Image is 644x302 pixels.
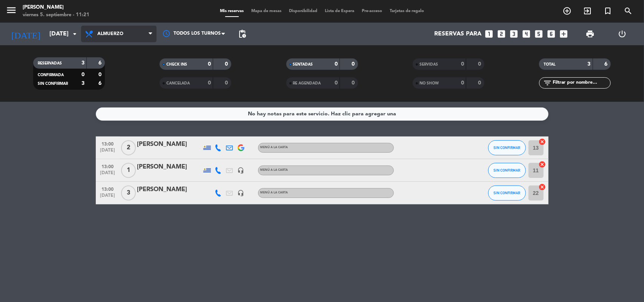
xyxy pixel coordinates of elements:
[358,9,386,13] span: Pre-acceso
[98,170,117,179] span: [DATE]
[238,144,244,151] img: google-logo.png
[238,167,244,174] i: headset_mic
[493,146,520,150] span: SIN CONFIRMAR
[260,146,288,149] span: MENÚ A LA CARTA
[238,190,244,196] i: headset_mic
[216,9,247,13] span: Mis reservas
[497,29,507,39] i: looks_two
[38,73,64,77] span: CONFIRMADA
[225,80,230,86] strong: 0
[484,29,494,39] i: looks_one
[225,61,230,67] strong: 0
[121,185,136,201] span: 3
[81,60,85,66] strong: 3
[461,61,464,67] strong: 0
[583,6,592,15] i: exit_to_app
[38,61,62,65] span: RESERVADAS
[247,9,285,13] span: Mapa de mesas
[98,162,117,170] span: 13:00
[260,169,288,172] span: MENÚ A LA CARTA
[539,183,546,191] i: cancel
[98,139,117,148] span: 13:00
[509,29,519,39] i: looks_3
[248,110,396,118] div: No hay notas para este servicio. Haz clic para agregar una
[420,63,438,66] span: SERVIDAS
[522,29,532,39] i: looks_4
[605,61,609,67] strong: 6
[559,29,569,39] i: add_box
[81,81,85,86] strong: 3
[488,140,526,155] button: SIN CONFIRMAR
[121,163,136,178] span: 1
[98,60,103,66] strong: 6
[293,63,313,66] span: SENTADAS
[137,140,201,149] div: [PERSON_NAME]
[335,80,338,86] strong: 0
[208,80,211,86] strong: 0
[588,61,591,67] strong: 3
[98,193,117,202] span: [DATE]
[23,11,89,19] div: viernes 5. septiembre - 11:21
[544,63,555,66] span: TOTAL
[81,72,85,77] strong: 0
[478,61,483,67] strong: 0
[98,72,103,77] strong: 0
[352,61,356,67] strong: 0
[238,29,247,38] span: pending_actions
[478,80,483,86] strong: 0
[461,80,464,86] strong: 0
[586,29,595,38] span: print
[539,138,546,146] i: cancel
[603,6,612,15] i: turned_in_not
[166,63,187,66] span: CHECK INS
[435,31,482,38] span: Reservas para
[98,148,117,156] span: [DATE]
[98,81,103,86] strong: 6
[121,140,136,155] span: 2
[23,4,89,11] div: [PERSON_NAME]
[6,5,17,16] i: menu
[624,6,633,15] i: search
[547,29,556,39] i: looks_6
[6,26,46,42] i: [DATE]
[166,81,190,85] span: CANCELADA
[606,23,638,45] div: LOG OUT
[260,191,288,194] span: MENÚ A LA CARTA
[98,184,117,193] span: 13:00
[293,81,321,85] span: RE AGENDADA
[321,9,358,13] span: Lista de Espera
[386,9,428,13] span: Tarjetas de regalo
[563,6,572,15] i: add_circle_outline
[488,163,526,178] button: SIN CONFIRMAR
[335,61,338,67] strong: 0
[208,61,211,67] strong: 0
[543,78,552,87] i: filter_list
[618,29,627,38] i: power_settings_new
[285,9,321,13] span: Disponibilidad
[97,31,123,37] span: Almuerzo
[539,161,546,168] i: cancel
[137,185,201,195] div: [PERSON_NAME]
[137,162,201,172] div: [PERSON_NAME]
[70,29,79,38] i: arrow_drop_down
[352,80,356,86] strong: 0
[38,82,68,86] span: SIN CONFIRMAR
[488,185,526,201] button: SIN CONFIRMAR
[420,81,439,85] span: NO SHOW
[534,29,544,39] i: looks_5
[493,168,520,172] span: SIN CONFIRMAR
[6,5,17,18] button: menu
[552,79,610,87] input: Filtrar por nombre...
[493,191,520,195] span: SIN CONFIRMAR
